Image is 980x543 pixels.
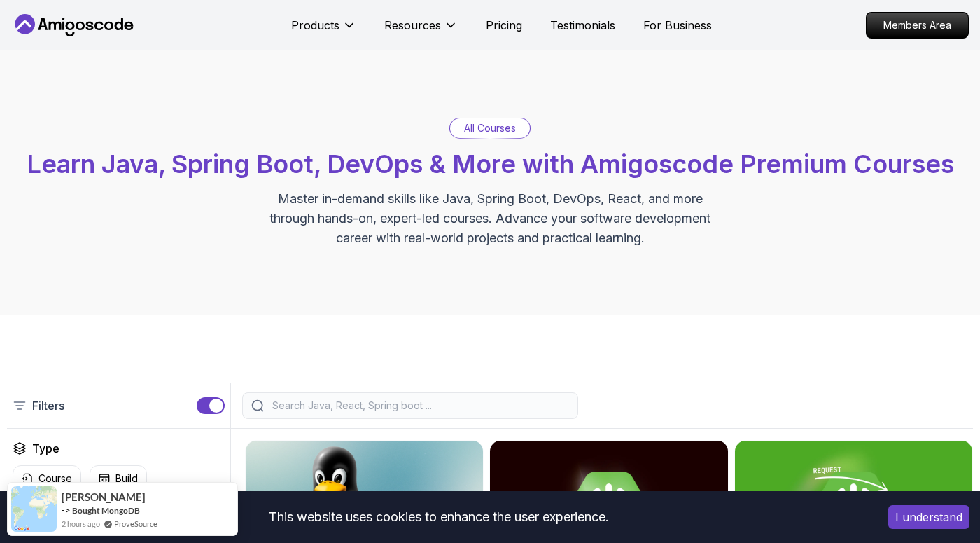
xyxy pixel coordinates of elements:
span: [PERSON_NAME] [62,491,146,503]
p: Master in-demand skills like Java, Spring Boot, DevOps, React, and more through hands-on, expert-... [255,189,725,248]
a: For Business [643,17,712,34]
div: This website uses cookies to enhance the user experience. [10,502,867,532]
p: Resources [384,17,441,34]
button: Products [291,17,356,45]
input: Search Java, React, Spring boot ... [269,399,569,413]
img: provesource social proof notification image [11,486,57,532]
iframe: chat widget [921,487,966,529]
p: Build [115,472,138,486]
a: ProveSource [114,518,157,530]
h2: Type [32,440,59,457]
button: Build [90,465,147,492]
p: Members Area [867,13,968,38]
p: Filters [32,397,64,414]
a: Bought MongoDB [72,505,140,516]
p: Products [291,17,339,34]
a: Pricing [486,17,522,34]
span: Learn Java, Spring Boot, DevOps & More with Amigoscode Premium Courses [27,149,954,179]
span: -> [62,504,71,516]
p: All Courses [464,121,516,135]
iframe: chat widget [714,378,966,480]
p: Course [38,472,72,486]
a: Testimonials [550,17,615,34]
span: 2 hours ago [62,518,100,530]
a: Members Area [866,12,969,39]
button: Accept cookies [888,505,969,529]
button: Course [13,465,81,492]
button: Resources [384,17,458,45]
